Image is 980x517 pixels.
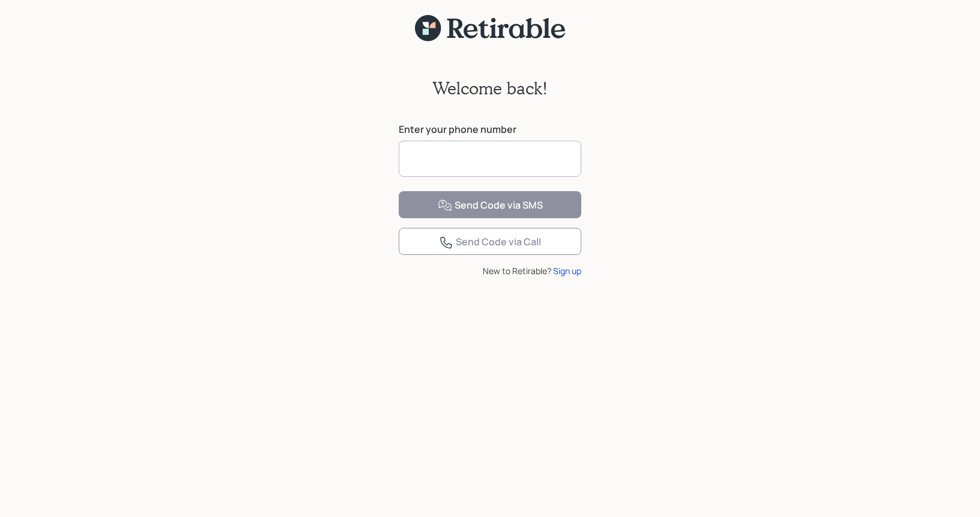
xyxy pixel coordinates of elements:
button: Send Code via SMS [399,191,581,218]
div: Sign up [553,265,581,277]
h2: Welcome back! [432,78,548,99]
div: New to Retirable? [399,265,581,277]
label: Enter your phone number [399,123,581,136]
div: Send Code via SMS [438,198,543,213]
button: Send Code via Call [399,228,581,255]
div: Send Code via Call [439,235,541,249]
